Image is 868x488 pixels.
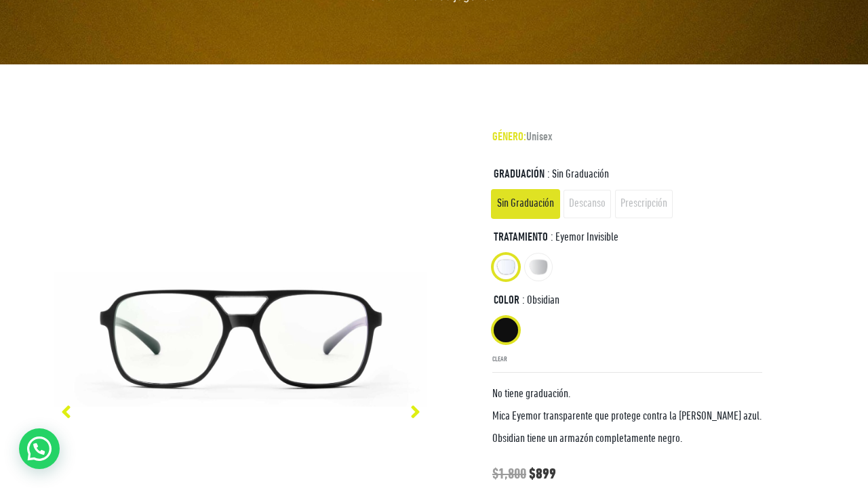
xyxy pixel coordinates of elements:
img: Cyclop---Obsidian---Invisible [54,272,427,407]
ul: Tratamiento [492,251,762,283]
li: Sin Graduación [492,190,559,218]
span: $ [492,467,498,483]
p: Unisex [492,129,762,146]
bdi: 1,800 [492,467,526,483]
p: No tiene graduación. Mica Eyemor transparente que protege contra la [PERSON_NAME] azul. Obsidian ... [492,384,762,451]
li: Eyemor Invisible [492,253,519,281]
span: : Eyemor Invisible [551,226,618,250]
li: Obsidian [492,317,519,344]
span: Previous slide [61,402,71,422]
ul: Color [492,314,762,346]
span: : Sin Graduación [547,163,609,187]
label: Tratamiento [494,226,548,250]
span: Next slide [410,402,420,422]
ul: Graduación [492,188,762,220]
span: : Obsidian [522,289,559,313]
label: Color [494,289,519,313]
a: Clear [492,348,507,372]
label: Graduación [494,163,545,187]
span: $ [529,467,536,483]
bdi: 899 [529,467,556,483]
span: GÉNERO: [492,131,526,144]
